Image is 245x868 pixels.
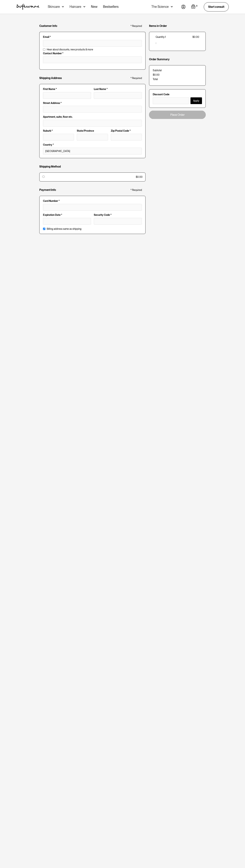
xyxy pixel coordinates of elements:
[192,36,199,39] div: $0.00
[191,4,198,9] a: Open cart
[94,88,142,91] label: Last Name *
[48,5,60,8] div: Skincare
[43,213,91,216] label: Expiration Date *
[62,5,64,8] img: arrow down
[43,115,142,118] label: Apartment, suite, floor etc.
[43,143,142,146] label: Country *
[190,97,202,104] button: Apply Discount
[43,36,142,39] label: Email *
[77,129,108,132] label: State/Province
[149,24,167,28] h4: Items in Order
[43,129,74,132] label: Suburb *
[153,69,162,72] div: Subtotal
[39,24,57,28] h4: Customer Info
[43,102,142,105] label: Street Address *
[43,52,142,55] label: Contact Number *
[94,213,142,216] label: Security Code *
[153,93,202,96] label: Discount Code
[83,5,85,8] img: arrow down
[130,77,142,80] div: * Required
[70,5,81,8] div: Haircare
[149,58,170,61] h4: Order Summary
[111,129,142,132] label: Zip/Postal Code *
[165,36,166,39] div: 1
[156,36,165,39] div: Quantity:
[42,175,45,178] input: $0.00
[195,4,198,8] div: 0
[39,188,56,192] h4: Payment Info
[153,78,158,81] div: Total
[39,76,62,80] h4: Shipping Address
[43,88,91,91] label: First Name *
[153,73,159,76] div: $0.00
[151,5,169,8] div: The Science
[130,189,142,192] div: * Required
[204,2,229,11] a: Start consult
[136,175,143,178] div: $0.00
[39,165,61,168] h4: Shipping Method
[16,4,39,10] img: Software Logo
[47,48,93,51] span: Hear about discounts, new products & more
[43,48,45,51] input: Hear about discounts, new products & more
[47,227,81,230] label: Billing address same as shipping
[130,25,142,28] div: * Required
[43,200,142,203] label: Card Number *
[156,41,156,45] span: :
[171,5,173,8] img: arrow down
